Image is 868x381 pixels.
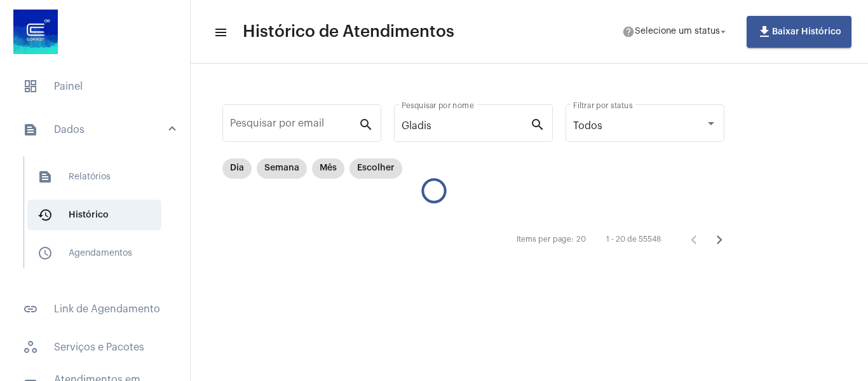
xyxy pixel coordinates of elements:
button: Próxima página [707,227,732,253]
mat-chip: Mês [312,158,344,179]
mat-chip: Semana [257,158,307,179]
mat-chip: Escolher [349,158,402,179]
span: Baixar Histórico [757,27,841,36]
span: Link de Agendamento [13,294,177,324]
span: Relatórios [27,162,161,192]
input: Pesquisar por email [230,120,358,132]
span: Histórico [27,200,161,230]
mat-icon: file_download [757,24,772,39]
mat-icon: search [530,116,545,132]
span: Selecione um status [635,27,720,36]
div: 1 - 20 de 55548 [606,235,661,244]
span: Histórico de Atendimentos [243,22,454,42]
div: 20 [576,235,586,244]
div: Items per page: [517,235,574,244]
mat-panel-title: Dados [23,122,170,137]
mat-icon: sidenav icon [37,246,53,261]
mat-icon: arrow_drop_down [717,26,729,38]
mat-expansion-panel-header: sidenav iconDados [8,109,190,150]
span: Painel [13,71,177,102]
mat-icon: sidenav icon [23,301,38,317]
span: sidenav icon [23,79,38,94]
span: sidenav icon [23,340,38,355]
mat-icon: sidenav icon [214,25,226,40]
span: Todos [573,121,602,131]
input: Pesquisar por nome [402,120,530,132]
button: Selecione um status [614,19,736,45]
mat-icon: sidenav icon [37,207,53,223]
button: Página anterior [681,227,707,253]
mat-icon: help [622,25,635,38]
button: Baixar Histórico [747,16,851,48]
mat-icon: sidenav icon [23,122,38,137]
mat-icon: sidenav icon [37,169,53,184]
mat-chip: Dia [222,158,252,179]
img: d4669ae0-8c07-2337-4f67-34b0df7f5ae4.jpeg [10,6,61,57]
mat-icon: search [358,116,374,132]
span: Agendamentos [27,238,161,268]
span: Serviços e Pacotes [13,332,177,363]
div: sidenav iconDados [8,150,190,286]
